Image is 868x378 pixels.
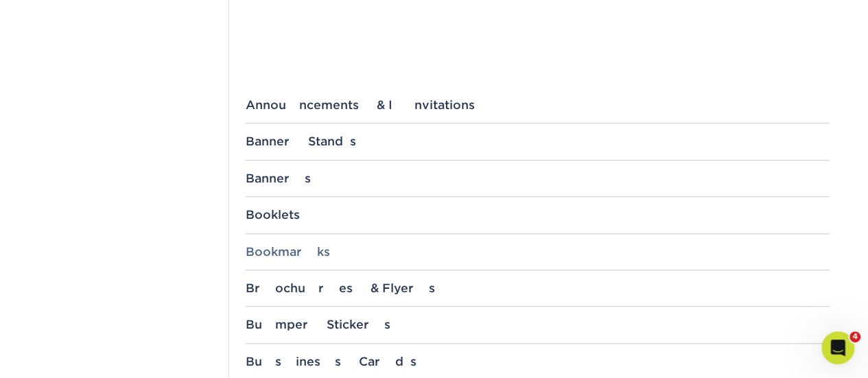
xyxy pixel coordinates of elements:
div: Banner Stands [246,134,830,148]
div: Banners [246,172,830,185]
div: Bumper Stickers [246,318,830,331]
span: 4 [849,331,860,342]
div: Brochures & Flyers [246,281,830,295]
div: Business Cards [246,355,830,368]
iframe: Intercom live chat [821,331,854,364]
div: Bookmarks [246,245,830,259]
div: Announcements & Invitations [246,98,830,112]
div: Booklets [246,208,830,222]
